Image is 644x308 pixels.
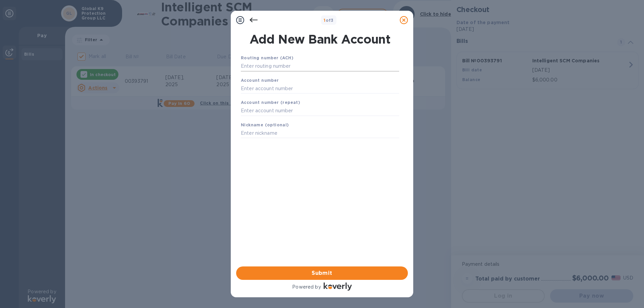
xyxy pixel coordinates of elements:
b: Account number (repeat) [241,100,300,105]
span: Submit [241,269,402,277]
input: Enter nickname [241,128,399,138]
p: Powered by [292,284,321,291]
span: 1 [324,18,325,23]
button: Submit [236,266,408,280]
b: Account number [241,78,279,83]
input: Enter routing number [241,61,399,71]
h1: Add New Bank Account [237,32,403,46]
img: Logo [324,283,352,291]
input: Enter account number [241,83,399,94]
b: Nickname (optional) [241,122,289,127]
input: Enter account number [241,106,399,116]
b: Routing number (ACH) [241,55,293,60]
b: of 3 [324,18,334,23]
